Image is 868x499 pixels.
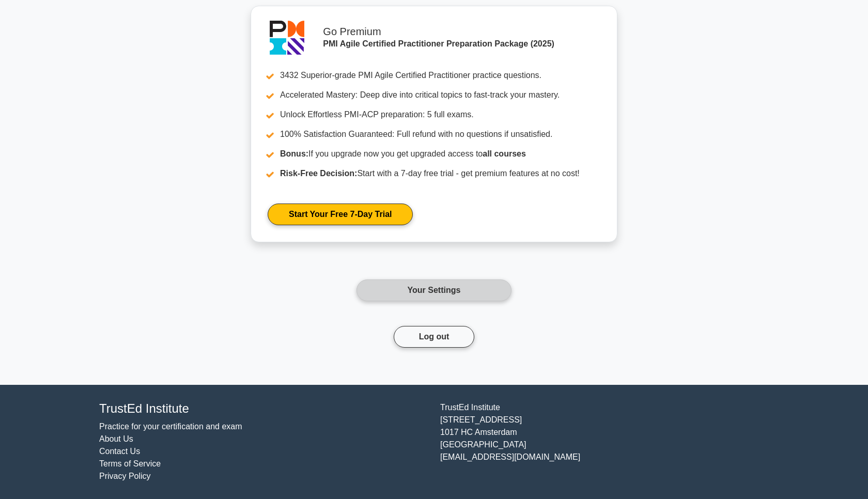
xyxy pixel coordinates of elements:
div: TrustEd Institute [STREET_ADDRESS] 1017 HC Amsterdam [GEOGRAPHIC_DATA] [EMAIL_ADDRESS][DOMAIN_NAME] [434,401,775,482]
a: Start Your Free 7-Day Trial [268,204,413,225]
a: Your Settings [357,279,512,301]
a: Terms of Service [99,459,161,468]
a: Practice for your certification and exam [99,422,242,431]
button: Log out [394,326,475,348]
a: Contact Us [99,447,140,456]
a: Privacy Policy [99,472,151,480]
h4: TrustEd Institute [99,401,428,416]
a: About Us [99,434,133,443]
